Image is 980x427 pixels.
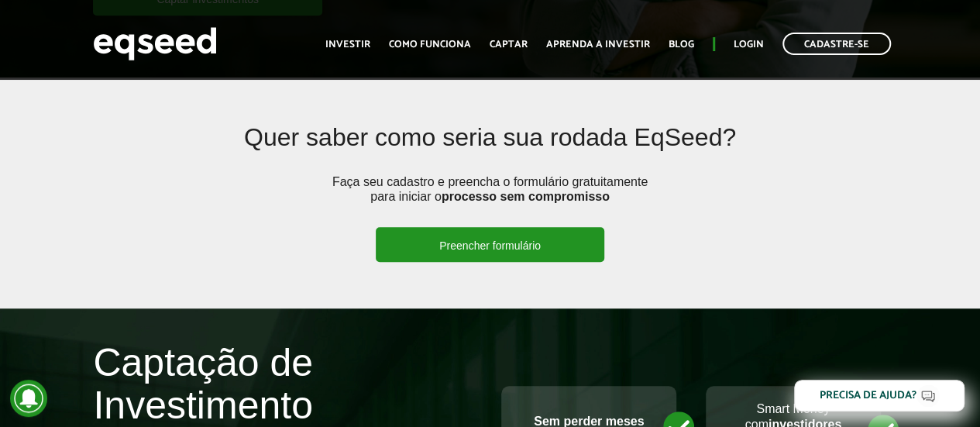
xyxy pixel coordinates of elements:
a: Aprenda a investir [546,40,650,50]
a: Login [734,40,764,50]
a: Captar [490,40,528,50]
a: Cadastre-se [782,33,891,55]
a: Como funciona [389,40,471,50]
a: Investir [325,40,370,50]
h2: Quer saber como seria sua rodada EqSeed? [175,124,805,174]
img: EqSeed [93,23,217,64]
a: Preencher formulário [376,227,604,262]
strong: processo sem compromisso [442,190,610,203]
p: Faça seu cadastro e preencha o formulário gratuitamente para iniciar o [327,174,652,227]
a: Blog [669,40,694,50]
